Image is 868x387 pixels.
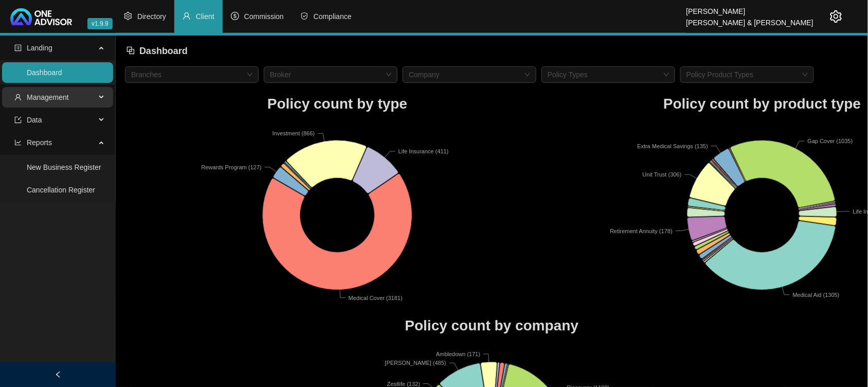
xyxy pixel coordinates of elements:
text: Ambledown (171) [436,351,480,357]
span: left [55,371,62,378]
span: user [183,12,191,20]
span: setting [830,10,842,23]
text: Medical Aid (1305) [793,291,840,297]
a: Cancellation Register [27,186,95,194]
span: line-chart [14,139,22,146]
text: Gap Cover (1035) [808,138,853,144]
div: [PERSON_NAME] & [PERSON_NAME] [686,14,813,25]
span: Landing [27,44,52,52]
span: setting [124,12,132,20]
span: profile [14,44,22,51]
text: Investment (866) [273,130,315,136]
span: Dashboard [139,46,188,56]
text: Retirement Annuity (178) [610,227,673,234]
span: Client [196,12,214,21]
span: dollar [231,12,239,20]
text: Medical Cover (3181) [349,294,403,301]
text: Life Insurance (411) [399,148,449,154]
text: Rewards Program (127) [201,164,261,170]
h1: Policy count by type [125,93,550,115]
text: Zestlife (132) [387,381,420,387]
img: 2df55531c6924b55f21c4cf5d4484680-logo-light.svg [10,8,72,25]
a: Dashboard [27,68,62,77]
span: Management [27,93,69,101]
span: safety [300,12,309,20]
div: [PERSON_NAME] [686,3,813,14]
span: Data [27,116,42,124]
span: Reports [27,138,52,147]
span: block [126,46,135,55]
span: user [14,94,22,101]
span: import [14,116,22,124]
text: Extra Medical Savings (135) [638,143,709,149]
span: v1.9.9 [87,18,113,29]
text: Unit Trust (306) [643,171,682,178]
span: Commission [244,12,284,21]
span: Directory [137,12,166,21]
span: Compliance [314,12,352,21]
text: [PERSON_NAME] (485) [385,360,446,366]
h1: Policy count by company [125,314,859,337]
a: New Business Register [27,163,101,171]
